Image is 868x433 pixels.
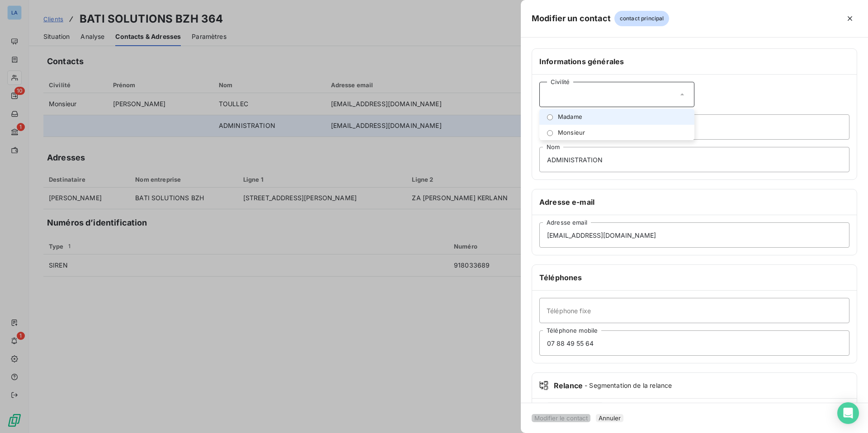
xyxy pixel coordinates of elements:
button: Modifier le contact [532,414,590,422]
div: Relance [539,380,849,391]
span: Madame [558,113,582,121]
span: - Segmentation de la relance [585,381,672,390]
input: placeholder [539,298,849,323]
h5: Modifier un contact [532,12,611,25]
h6: Informations générales [539,56,849,67]
button: Annuler [596,414,623,422]
input: placeholder [539,330,849,356]
span: Monsieur [558,128,585,137]
h6: Téléphones [539,272,849,283]
h6: Adresse e-mail [539,197,849,207]
input: placeholder [539,222,849,248]
span: contact principal [614,11,670,26]
input: placeholder [539,114,849,140]
div: Open Intercom Messenger [837,402,859,424]
input: placeholder [539,147,849,172]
